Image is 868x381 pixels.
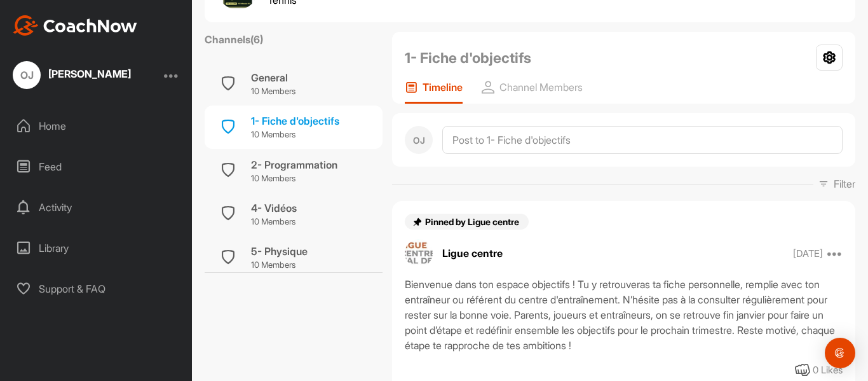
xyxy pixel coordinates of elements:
div: [PERSON_NAME] [48,69,131,79]
div: Feed [7,151,186,183]
p: Timeline [423,81,463,94]
div: 0 Likes [813,363,843,378]
img: pin [412,217,423,227]
p: 10 Members [251,216,297,228]
span: Pinned by Ligue centre [425,216,521,227]
div: OJ [13,61,41,89]
p: Ligue centre [442,246,503,261]
div: General [251,70,295,85]
p: 10 Members [251,259,308,272]
label: Channels ( 6 ) [205,32,263,47]
div: 5- Physique [251,244,308,259]
p: [DATE] [793,247,823,260]
div: 2- Programmation [251,157,337,172]
div: Activity [7,191,186,223]
img: avatar [405,239,433,267]
div: 1- Fiche d'objectifs [251,113,339,128]
div: 4- Vidéos [251,200,297,216]
p: Filter [834,176,855,191]
div: Open Intercom Messenger [825,338,855,368]
div: Support & FAQ [7,273,186,305]
p: Channel Members [499,81,583,94]
p: 10 Members [251,85,295,98]
h2: 1- Fiche d'objectifs [405,47,531,69]
div: OJ [405,126,433,154]
img: CoachNow [13,15,137,36]
p: 10 Members [251,128,339,141]
div: Library [7,232,186,264]
div: Home [7,110,186,142]
div: Bienvenue dans ton espace objectifs ! Tu y retrouveras ta fiche personnelle, remplie avec ton ent... [405,277,843,353]
p: 10 Members [251,172,337,185]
